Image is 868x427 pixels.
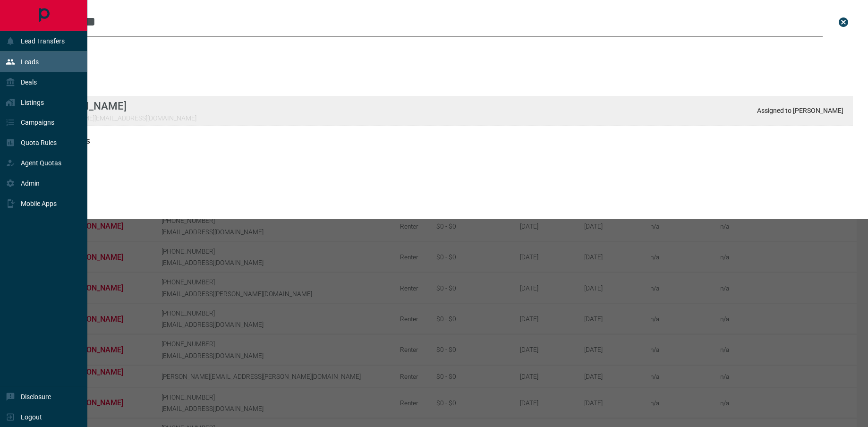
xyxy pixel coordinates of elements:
[834,13,853,32] button: close search bar
[45,100,196,112] p: [PERSON_NAME]
[36,43,853,50] h3: name matches
[36,137,853,145] h3: phone matches
[45,114,196,122] p: [PERSON_NAME][EMAIL_ADDRESS][DOMAIN_NAME]
[757,107,843,114] p: Assigned to [PERSON_NAME]
[36,83,853,90] h3: email matches
[36,178,853,185] h3: id matches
